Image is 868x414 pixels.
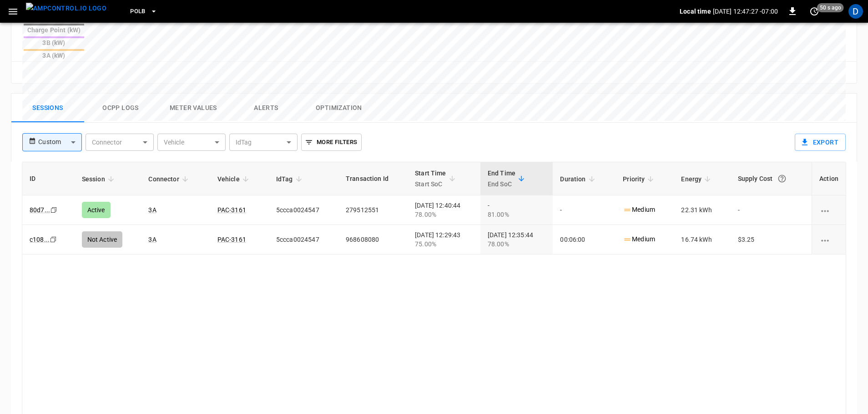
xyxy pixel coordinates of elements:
[415,168,458,190] span: Start TimeStart SoC
[130,6,146,17] span: PoLB
[488,168,527,190] span: End TimeEnd SoC
[623,174,656,185] span: Priority
[22,162,846,254] table: sessions table
[681,174,713,185] span: Energy
[217,174,252,185] span: Vehicle
[126,3,161,20] button: PoLB
[38,134,81,151] div: Custom
[560,174,597,185] span: Duration
[807,4,822,19] button: set refresh interval
[82,174,117,185] span: Session
[819,235,838,244] div: charging session options
[795,134,846,151] button: Export
[276,174,305,185] span: IdTag
[848,4,863,19] div: profile-icon
[84,94,157,123] button: Ocpp logs
[415,168,446,190] div: Start Time
[713,7,778,16] p: [DATE] 12:47:27 -07:00
[415,179,446,190] p: Start SoC
[812,162,846,195] th: Action
[819,205,838,214] div: charging session options
[338,162,408,195] th: Transaction Id
[817,3,844,12] span: 50 s ago
[26,3,106,14] img: ampcontrol.io logo
[230,94,303,123] button: Alerts
[488,179,515,190] p: End SoC
[148,174,191,185] span: Connector
[738,170,805,187] div: Supply Cost
[488,168,515,190] div: End Time
[11,94,84,123] button: Sessions
[774,170,790,187] button: The cost of your charging session based on your supply rates
[303,94,375,123] button: Optimization
[157,94,230,123] button: Meter Values
[680,7,711,16] p: Local time
[22,162,75,195] th: ID
[301,134,362,151] button: More Filters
